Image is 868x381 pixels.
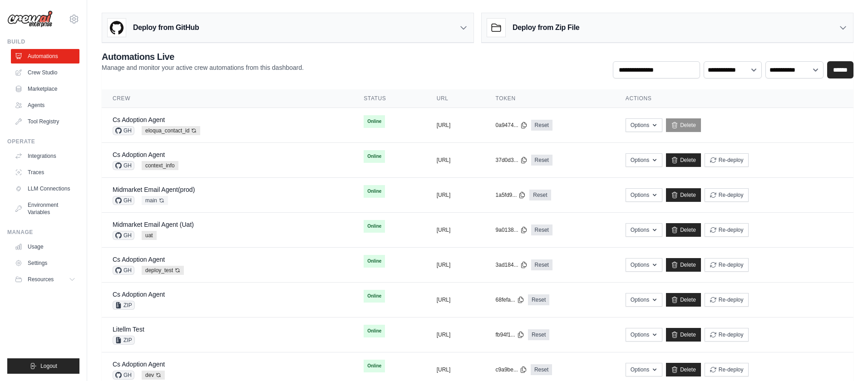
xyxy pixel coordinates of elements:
a: Reset [528,329,549,340]
th: Status [353,89,425,108]
span: Online [364,115,385,128]
a: Usage [11,239,79,254]
a: Tool Registry [11,114,79,129]
span: GH [113,196,134,205]
img: Logo [7,10,53,28]
button: Options [626,258,662,272]
a: Cs Adoption Agent [113,291,165,298]
th: Actions [615,89,853,108]
button: fb94f1... [496,331,524,338]
span: main [142,196,168,205]
a: Marketplace [11,82,79,96]
a: Cs Adoption Agent [113,361,165,368]
th: Token [485,89,615,108]
button: c9a9be... [496,366,527,373]
a: Cs Adoption Agent [113,116,165,123]
img: GitHub Logo [108,19,126,37]
div: Operate [7,138,79,145]
span: Online [364,290,385,303]
span: context_info [142,161,178,170]
span: Online [364,255,385,268]
button: Re-deploy [705,328,749,342]
button: Options [626,188,662,202]
button: Options [626,328,662,342]
a: Crew Studio [11,65,79,80]
a: Delete [666,153,701,167]
h3: Deploy from Zip File [513,22,579,33]
span: dev [142,371,165,380]
th: URL [426,89,485,108]
button: 0a9474... [496,122,528,129]
button: Options [626,153,662,167]
span: Online [364,360,385,372]
button: 68fefa... [496,296,524,303]
a: Delete [666,223,701,237]
span: Online [364,185,385,198]
div: Manage [7,229,79,236]
a: Delete [666,363,701,376]
a: Reset [531,225,552,235]
button: Re-deploy [705,188,749,202]
span: ZIP [113,336,135,345]
button: Options [626,293,662,307]
a: Automations [11,49,79,63]
a: Integrations [11,149,79,163]
a: Reset [531,259,552,270]
span: deploy_test [142,266,184,275]
a: Environment Variables [11,198,79,220]
a: Delete [666,118,701,132]
a: Midmarket Email Agent (Uat) [113,221,194,228]
span: Online [364,150,385,163]
a: Reset [531,364,552,375]
span: GH [113,371,134,380]
a: Reset [531,120,552,131]
a: Agents [11,98,79,112]
a: Reset [529,190,551,200]
a: Reset [531,155,552,166]
a: Litellm Test [113,326,144,333]
span: uat [142,231,157,240]
button: 37d0d3... [496,156,528,164]
a: Cs Adoption Agent [113,151,165,158]
button: 1a5fd9... [496,191,526,199]
span: Resources [28,276,54,283]
button: Logout [7,358,79,374]
button: Options [626,118,662,132]
h2: Automations Live [102,50,304,63]
button: Re-deploy [705,363,749,376]
button: Re-deploy [705,153,749,167]
th: Crew [102,89,353,108]
a: Delete [666,328,701,342]
a: Settings [11,256,79,270]
button: Resources [11,272,79,287]
div: Build [7,38,79,45]
button: Re-deploy [705,258,749,272]
a: Cs Adoption Agent [113,256,165,263]
a: Delete [666,188,701,202]
span: ZIP [113,301,135,310]
span: Online [364,220,385,233]
span: GH [113,231,134,240]
button: Re-deploy [705,293,749,307]
span: GH [113,266,134,275]
a: Reset [528,294,549,305]
a: LLM Connections [11,181,79,196]
h3: Deploy from GitHub [133,22,199,33]
button: Re-deploy [705,223,749,237]
a: Delete [666,293,701,307]
span: Logout [40,362,57,370]
span: GH [113,126,134,135]
a: Traces [11,165,79,180]
span: GH [113,161,134,170]
p: Manage and monitor your active crew automations from this dashboard. [102,63,304,72]
a: Midmarket Email Agent(prod) [113,186,195,193]
button: Options [626,223,662,237]
button: 9a0138... [496,226,528,234]
a: Delete [666,258,701,272]
span: Online [364,325,385,337]
button: 3ad184... [496,261,528,269]
button: Options [626,363,662,376]
span: eloqua_contact_id [142,126,200,135]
